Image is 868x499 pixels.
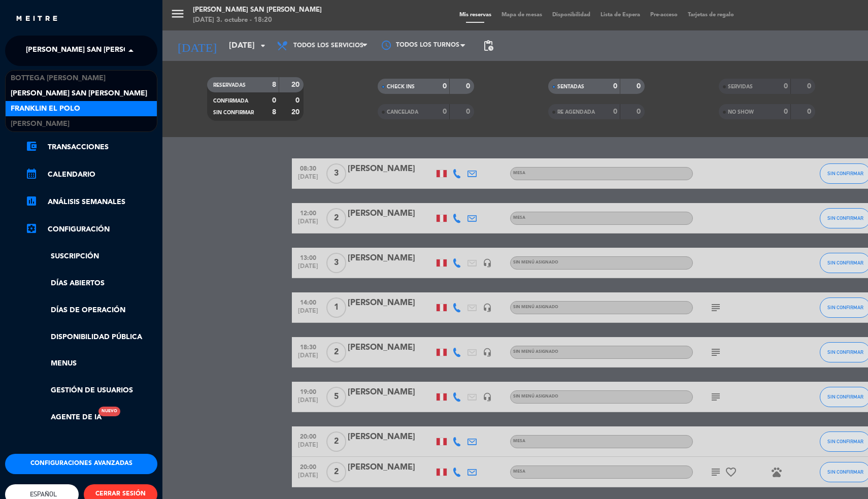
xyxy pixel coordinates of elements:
[25,223,157,236] a: Configuración
[26,40,162,61] span: [PERSON_NAME] San [PERSON_NAME]
[11,118,70,130] span: [PERSON_NAME]
[25,385,157,396] a: Gestión de usuarios
[11,88,147,99] span: [PERSON_NAME] San [PERSON_NAME]
[27,490,57,498] span: Español
[25,412,102,423] a: Agente de IANuevo
[25,305,157,316] a: Días de Operación
[11,73,106,84] span: Bottega [PERSON_NAME]
[15,15,58,23] img: MEITRE
[25,358,157,370] a: Menus
[25,169,157,181] a: calendar_monthCalendario
[25,278,157,289] a: Días abiertos
[98,407,120,416] div: Nuevo
[25,331,157,343] a: Disponibilidad pública
[11,103,80,115] span: Franklin El Polo
[25,140,38,152] i: account_balance_wallet
[25,141,157,153] a: account_balance_walletTransacciones
[25,196,157,208] a: assessmentANÁLISIS SEMANALES
[25,251,157,262] a: Suscripción
[25,168,38,180] i: calendar_month
[25,222,38,235] i: settings_applications
[5,454,157,474] button: Configuraciones avanzadas
[25,195,38,207] i: assessment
